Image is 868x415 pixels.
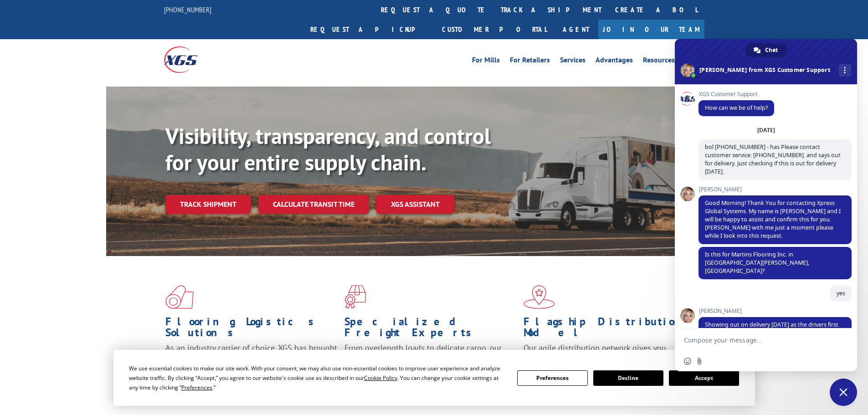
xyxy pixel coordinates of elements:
[837,289,845,297] span: yes
[472,56,500,67] a: For Mills
[839,64,851,77] div: More channels
[258,195,369,214] a: Calculate transit time
[593,370,663,386] button: Decline
[699,91,774,97] span: XGS Customer Support
[699,308,852,314] span: [PERSON_NAME]
[684,358,691,365] span: Insert an emoji
[596,56,633,67] a: Advantages
[129,364,506,392] div: We use essential cookies to make our site work. With your consent, we may also use non-essential ...
[165,122,491,176] b: Visibility, transparency, and control for your entire supply chain.
[560,56,586,67] a: Services
[165,316,338,343] h1: Flooring Logistics Solutions
[303,20,435,39] a: Request a pickup
[554,20,598,39] a: Agent
[765,43,778,57] span: Chat
[164,5,211,14] a: [PHONE_NUMBER]
[524,343,691,364] span: Our agile distribution network gives you nationwide inventory management on demand.
[165,343,337,375] span: As an industry carrier of choice, XGS has brought innovation and dedication to flooring logistics...
[669,370,739,386] button: Accept
[696,358,703,365] span: Send a file
[705,321,839,337] span: Showing out on delivery [DATE] as the drivers first stop. Should arrive estimated between 9am-11am
[598,20,704,39] a: Join Our Team
[699,186,852,193] span: [PERSON_NAME]
[524,316,696,343] h1: Flagship Distribution Model
[745,43,787,57] div: Chat
[705,251,809,275] span: Is this for Martins Flooring Inc. in [GEOGRAPHIC_DATA][PERSON_NAME], [GEOGRAPHIC_DATA]?
[376,195,454,214] a: XGS ASSISTANT
[510,56,550,67] a: For Retailers
[643,56,675,67] a: Resources
[757,128,775,133] div: [DATE]
[344,343,517,383] p: From overlength loads to delicate cargo, our experienced staff knows the best way to move your fr...
[705,104,768,112] span: How can we be of help?
[517,370,587,386] button: Preferences
[181,384,212,391] span: Preferences
[435,20,554,39] a: Customer Portal
[344,285,366,309] img: xgs-icon-focused-on-flooring-red
[705,199,841,240] span: Good Morning! Thank You for contacting Xpress Global Systems. My name is [PERSON_NAME] and I will...
[684,336,828,344] textarea: Compose your message...
[113,350,755,406] div: Cookie Consent Prompt
[830,379,857,406] div: Close chat
[364,374,397,382] span: Cookie Policy
[344,316,517,343] h1: Specialized Freight Experts
[165,285,194,309] img: xgs-icon-total-supply-chain-intelligence-red
[524,285,555,309] img: xgs-icon-flagship-distribution-model-red
[705,143,841,175] span: bol [PHONE_NUMBER] - has Please contact customer service: [PHONE_NUMBER]. and says out for delive...
[165,195,251,214] a: Track shipment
